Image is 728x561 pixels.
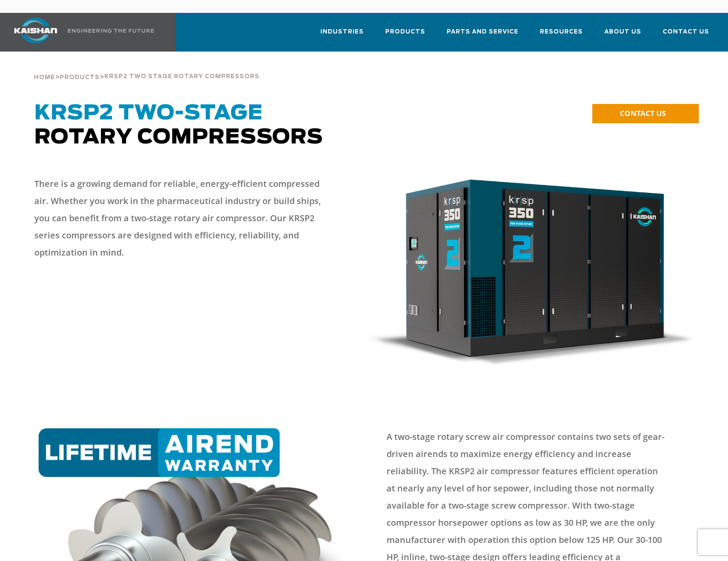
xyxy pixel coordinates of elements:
[663,27,709,37] span: Contact Us
[620,108,666,118] span: CONTACT US
[34,52,259,84] div: > >
[540,21,583,50] a: Resources
[3,18,68,43] img: kaishan logo
[385,21,425,50] a: Products
[447,21,518,50] a: Parts and Service
[34,175,330,261] p: There is a growing demand for reliable, energy-efficient compressed air. Whether you work in the ...
[60,73,100,81] a: Products
[68,29,154,33] img: Engineering the future
[604,21,641,50] a: About Us
[604,27,641,37] span: About Us
[320,27,364,37] span: Industries
[34,103,323,148] span: Rotary Compressors
[369,180,694,368] img: krsp350
[385,27,425,37] span: Products
[592,104,699,123] a: CONTACT US
[104,74,259,79] span: krsp2 two stage rotary compressors
[663,21,709,50] a: Contact Us
[447,27,518,37] span: Parts and Service
[60,75,100,80] span: Products
[320,21,364,50] a: Industries
[34,103,263,124] span: KRSP2 Two-Stage
[540,27,583,37] span: Resources
[3,13,155,52] a: Kaishan USA
[34,75,55,80] span: Home
[34,73,55,81] a: Home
